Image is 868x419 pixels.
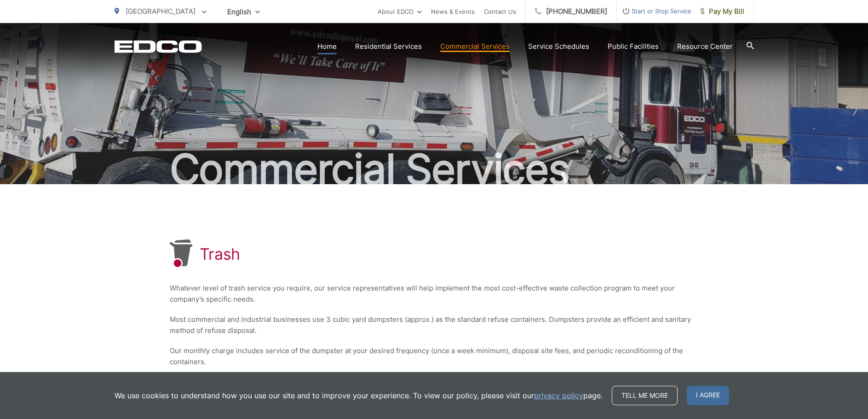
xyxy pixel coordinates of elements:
a: Tell me more [612,386,678,405]
p: Most commercial and industrial businesses use 3 cubic yard dumpsters (approx.) as the standard re... [170,314,699,336]
h2: Commercial Services [115,146,754,192]
a: About EDCO [378,6,422,17]
p: Our monthly charge includes service of the dumpster at your desired frequency (once a week minimu... [170,345,699,367]
a: Service Schedules [528,41,589,52]
span: English [220,4,267,20]
span: Pay My Bill [701,6,744,17]
a: Contact Us [484,6,516,17]
a: Commercial Services [440,41,510,52]
a: privacy policy [534,390,583,401]
a: EDCD logo. Return to the homepage. [115,40,202,53]
a: Residential Services [355,41,422,52]
span: I agree [687,386,729,405]
p: Whatever level of trash service you require, our service representatives will help implement the ... [170,283,699,305]
a: Resource Center [677,41,733,52]
a: News & Events [431,6,475,17]
h1: Trash [200,245,241,263]
a: Public Facilities [608,41,659,52]
p: We use cookies to understand how you use our site and to improve your experience. To view our pol... [115,390,603,401]
a: Home [317,41,337,52]
span: [GEOGRAPHIC_DATA] [126,7,195,16]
